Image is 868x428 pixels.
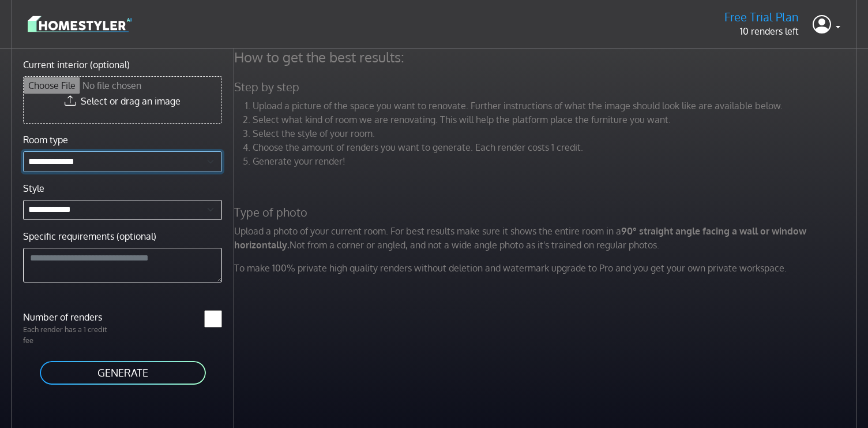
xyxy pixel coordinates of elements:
[227,224,866,252] p: Upload a photo of your current room. For best results make sure it shows the entire room in a Not...
[253,140,859,154] li: Choose the amount of renders you want to generate. Each render costs 1 credit.
[23,229,156,243] label: Specific requirements (optional)
[23,181,44,195] label: Style
[23,58,130,72] label: Current interior (optional)
[227,80,866,94] h5: Step by step
[724,10,799,24] h5: Free Trial Plan
[23,133,68,147] label: Room type
[724,24,799,38] p: 10 renders left
[16,310,123,324] label: Number of renders
[253,126,859,140] li: Select the style of your room.
[39,360,207,386] button: GENERATE
[253,113,859,126] li: Select what kind of room we are renovating. This will help the platform place the furniture you w...
[253,154,859,168] li: Generate your render!
[28,14,131,34] img: logo-3de290ba35641baa71223ecac5eacb59cb85b4c7fdf211dc9aaecaaee71ea2f8.svg
[253,99,859,113] li: Upload a picture of the space you want to renovate. Further instructions of what the image should...
[227,205,866,219] h5: Type of photo
[227,261,866,275] p: To make 100% private high quality renders without deletion and watermark upgrade to Pro and you g...
[16,324,123,346] p: Each render has a 1 credit fee
[227,49,866,66] h4: How to get the best results:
